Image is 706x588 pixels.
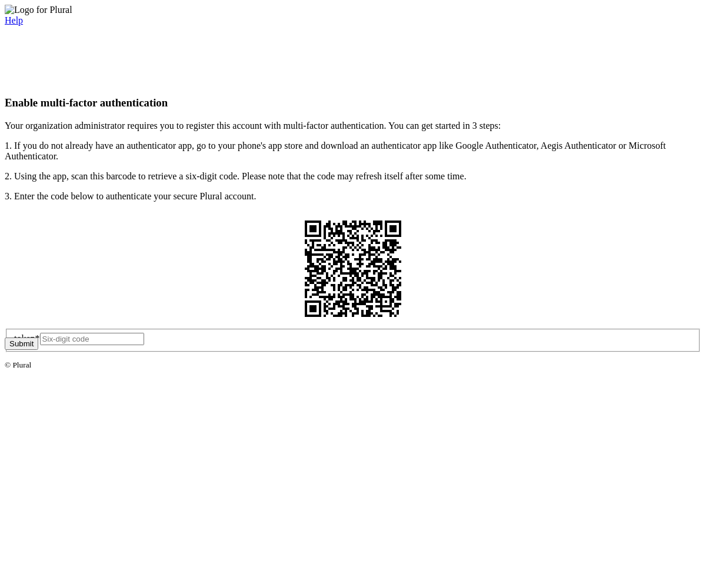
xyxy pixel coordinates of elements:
small: © Plural [5,360,31,369]
input: Six-digit code [40,333,144,345]
p: 1. If you do not already have an authenticator app, go to your phone's app store and download an ... [5,141,701,162]
p: 3. Enter the code below to authenticate your secure Plural account. [5,191,701,202]
h3: Enable multi-factor authentication [5,96,701,109]
button: Submit [5,338,38,350]
img: QR Code [295,211,411,326]
p: Your organization administrator requires you to register this account with multi-factor authentic... [5,121,701,131]
p: 2. Using the app, scan this barcode to retrieve a six-digit code. Please note that the code may r... [5,171,701,182]
img: Logo for Plural [5,5,72,15]
a: Help [5,15,23,25]
label: token [14,333,40,343]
